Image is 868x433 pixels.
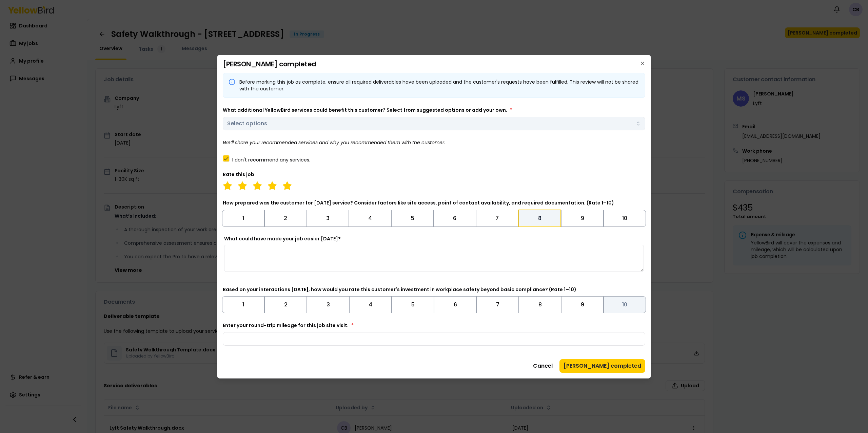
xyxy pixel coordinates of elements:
[222,296,264,313] button: Toggle 1
[223,61,645,67] h2: [PERSON_NAME] completed
[223,322,354,329] label: Enter your round-trip mileage for this job site visit.
[223,107,512,113] label: What additional YellowBird services could benefit this customer? Select from suggested options or...
[307,210,349,227] button: Toggle 3
[223,139,445,146] i: We’ll share your recommended services and why you recommended them with the customer.
[561,296,604,313] button: Toggle 9
[307,296,349,313] button: Toggle 3
[239,79,639,92] div: Before marking this job as complete, ensure all required deliverables have been uploaded and the ...
[223,286,576,293] label: Based on your interactions [DATE], how would you rate this customer's investment in workplace saf...
[264,210,307,227] button: Toggle 2
[232,157,310,162] label: I don't recommend any services.
[223,199,614,206] label: How prepared was the customer for [DATE] service? Consider factors like site access, point of con...
[223,171,254,178] label: Rate this job
[264,296,307,313] button: Toggle 2
[349,210,391,227] button: Toggle 4
[392,296,434,313] button: Toggle 5
[391,210,434,227] button: Toggle 5
[559,359,645,373] button: [PERSON_NAME] completed
[604,210,646,227] button: Toggle 10
[476,210,518,227] button: Toggle 7
[561,210,604,227] button: Toggle 9
[349,296,392,313] button: Toggle 4
[519,296,561,313] button: Toggle 8
[222,210,264,227] button: Toggle 1
[604,296,646,313] button: Toggle 10
[434,296,476,313] button: Toggle 6
[434,210,476,227] button: Toggle 6
[518,210,561,227] button: Toggle 8
[224,235,341,242] label: What could have made your job easier [DATE]?
[529,359,557,373] button: Cancel
[476,296,519,313] button: Toggle 7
